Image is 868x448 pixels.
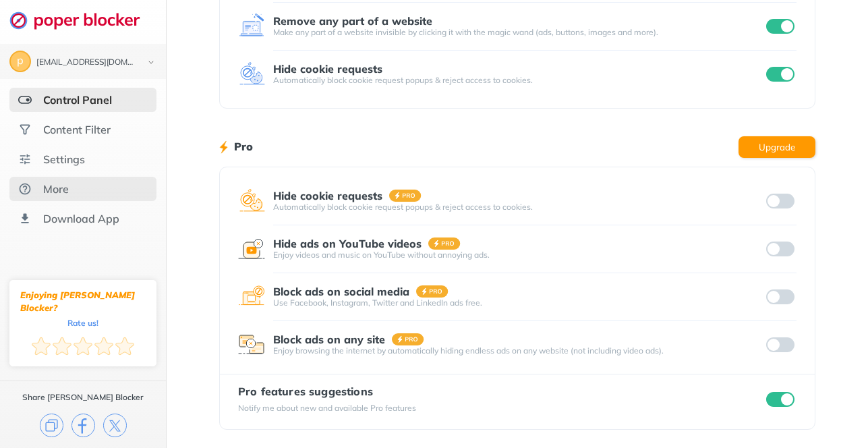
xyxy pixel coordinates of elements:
[18,182,32,196] img: about.svg
[238,283,265,310] img: feature icon
[238,331,265,358] img: feature icon
[238,13,265,40] img: feature icon
[238,235,265,262] img: feature icon
[43,212,119,225] div: Download App
[238,188,265,215] img: feature icon
[43,123,111,136] div: Content Filter
[273,27,763,38] div: Make any part of a website invisible by clicking it with the magic wand (ads, buttons, images and...
[273,250,763,260] div: Enjoy videos and music on YouTube without annoying ads.
[238,385,416,397] div: Pro features suggestions
[9,11,154,30] img: logo-webpage.svg
[273,190,382,202] div: Hide cookie requests
[238,403,416,414] div: Notify me about new and available Pro features
[392,333,424,345] img: pro-badge.svg
[43,152,85,166] div: Settings
[40,414,63,437] img: copy.svg
[219,139,228,155] img: lighting bolt
[18,123,32,136] img: social.svg
[273,63,382,75] div: Hide cookie requests
[739,136,815,158] button: Upgrade
[71,414,95,437] img: facebook.svg
[20,289,146,314] div: Enjoying [PERSON_NAME] Blocker?
[273,75,763,86] div: Automatically block cookie request popups & reject access to cookies.
[273,298,763,308] div: Use Facebook, Instagram, Twitter and LinkedIn ads free.
[273,345,763,356] div: Enjoy browsing the internet by automatically hiding endless ads on any website (not including vid...
[18,152,32,166] img: settings.svg
[273,15,432,27] div: Remove any part of a website
[43,182,69,196] div: More
[416,285,449,298] img: pro-badge.svg
[67,320,98,326] div: Rate us!
[143,55,159,69] img: chevron-bottom-black.svg
[234,138,253,155] h1: Pro
[18,93,32,107] img: features-selected.svg
[43,93,112,107] div: Control Panel
[22,392,144,403] div: Share [PERSON_NAME] Blocker
[238,61,265,88] img: feature icon
[428,237,461,250] img: pro-badge.svg
[103,414,127,437] img: x.svg
[273,285,409,298] div: Block ads on social media
[18,212,32,225] img: download-app.svg
[273,333,385,345] div: Block ads on any site
[389,190,422,202] img: pro-badge.svg
[36,58,136,67] div: phdjd1994@gmail.com
[273,237,422,250] div: Hide ads on YouTube videos
[273,202,763,213] div: Automatically block cookie request popups & reject access to cookies.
